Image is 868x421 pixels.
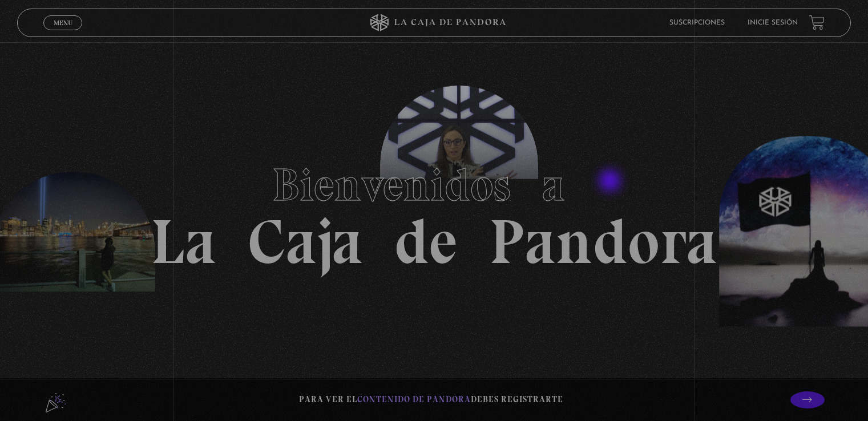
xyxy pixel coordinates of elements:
[299,392,563,407] p: Para ver el debes registrarte
[669,19,725,26] a: Suscripciones
[50,29,76,37] span: Cerrar
[748,19,798,26] a: Inicie sesión
[809,15,825,30] a: View your shopping cart
[151,148,717,273] h1: La Caja de Pandora
[54,19,72,26] span: Menu
[357,394,471,404] span: contenido de Pandora
[272,157,596,212] span: Bienvenidos a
